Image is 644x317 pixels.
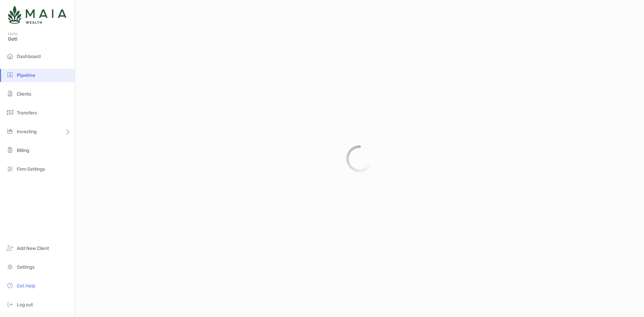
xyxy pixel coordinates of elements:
[6,127,14,135] img: investing icon
[8,36,71,42] span: Dot!
[17,302,33,308] span: Log out
[8,3,66,27] img: Zoe Logo
[17,91,31,97] span: Clients
[6,52,14,60] img: dashboard icon
[6,165,14,173] img: firm-settings icon
[6,108,14,116] img: transfers icon
[17,283,35,289] span: Get Help
[17,72,35,78] span: Pipeline
[17,54,41,59] span: Dashboard
[17,129,37,135] span: Investing
[17,166,45,172] span: Firm Settings
[17,246,49,251] span: Add New Client
[17,110,37,116] span: Transfers
[6,71,14,79] img: pipeline icon
[17,148,29,153] span: Billing
[6,146,14,154] img: billing icon
[6,300,14,308] img: logout icon
[6,263,14,271] img: settings icon
[17,264,35,270] span: Settings
[6,244,14,252] img: add_new_client icon
[6,90,14,98] img: clients icon
[6,281,14,289] img: get-help icon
